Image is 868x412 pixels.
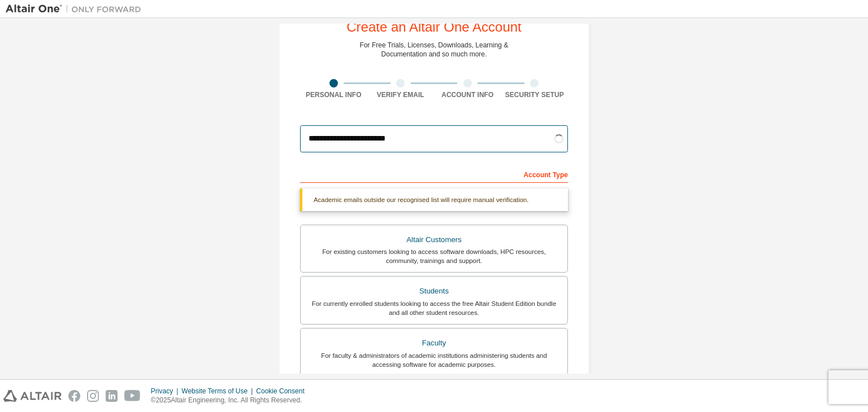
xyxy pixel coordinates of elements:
[87,390,99,402] img: instagram.svg
[3,390,62,402] img: altair_logo.svg
[307,232,561,248] div: Altair Customers
[300,165,568,183] div: Account Type
[434,90,501,99] div: Account Info
[307,247,561,265] div: For existing customers looking to access software downloads, HPC resources, community, trainings ...
[501,90,568,99] div: Security Setup
[300,90,367,99] div: Personal Info
[124,390,141,402] img: youtube.svg
[300,189,568,211] div: Academic emails outside our recognised list will require manual verification.
[181,387,256,396] div: Website Terms of Use
[307,351,561,369] div: For faculty & administrators of academic institutions administering students and accessing softwa...
[307,299,561,317] div: For currently enrolled students looking to access the free Altair Student Edition bundle and all ...
[307,335,561,351] div: Faculty
[68,390,80,402] img: facebook.svg
[106,390,118,402] img: linkedin.svg
[307,283,561,299] div: Students
[346,20,522,34] div: Create an Altair One Account
[360,41,509,59] div: For Free Trials, Licenses, Downloads, Learning & Documentation and so much more.
[151,396,311,405] p: © 2025 Altair Engineering, Inc. All Rights Reserved.
[151,387,181,396] div: Privacy
[6,3,147,15] img: Altair One
[256,387,311,396] div: Cookie Consent
[367,90,435,99] div: Verify Email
